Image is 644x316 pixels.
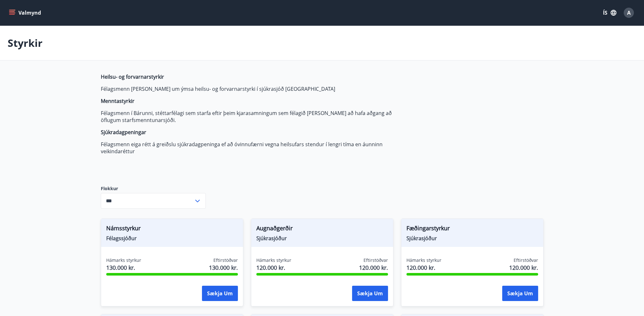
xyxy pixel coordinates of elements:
strong: Menntastyrkir [101,97,135,104]
span: Augnaðgerðir [256,224,388,235]
span: Hámarks styrkur [106,257,141,263]
p: Félagsmenn í Bárunni, stéttarfélagi sem starfa eftir þeim kjarasamningum sem félagið [PERSON_NAME... [101,110,401,124]
label: Flokkur [101,185,206,192]
span: Eftirstöðvar [213,257,238,263]
span: Fæðingarstyrkur [406,224,538,235]
strong: Sjúkradagpeningar [101,129,146,136]
button: menu [8,7,44,18]
span: Sjúkrasjóður [256,235,388,242]
button: Sækja um [352,286,388,301]
p: Styrkir [8,36,43,50]
span: Námsstyrkur [106,224,238,235]
strong: Heilsu- og forvarnarstyrkir [101,73,164,80]
button: A [621,5,636,20]
span: 120.000 kr. [359,263,388,272]
button: Sækja um [202,286,238,301]
span: 120.000 kr. [406,263,441,272]
p: Félagsmenn eiga rétt á greiðslu sjúkradagpeninga ef að óvinnufærni vegna heilsufars stendur í len... [101,141,401,155]
span: Hámarks styrkur [256,257,291,263]
span: Eftirstöðvar [514,257,538,263]
p: Félagsmenn [PERSON_NAME] um ýmsa heilsu- og forvarnarstyrki í sjúkrasjóð [GEOGRAPHIC_DATA] [101,85,401,92]
button: ÍS [599,7,620,18]
span: Eftirstöðvar [364,257,388,263]
span: 120.000 kr. [256,263,291,272]
span: Sjúkrasjóður [406,235,538,242]
span: 130.000 kr. [106,263,141,272]
button: Sækja um [502,286,538,301]
span: Félagssjóður [106,235,238,242]
span: A [627,9,631,16]
span: 120.000 kr. [509,263,538,272]
span: 130.000 kr. [209,263,238,272]
span: Hámarks styrkur [406,257,441,263]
